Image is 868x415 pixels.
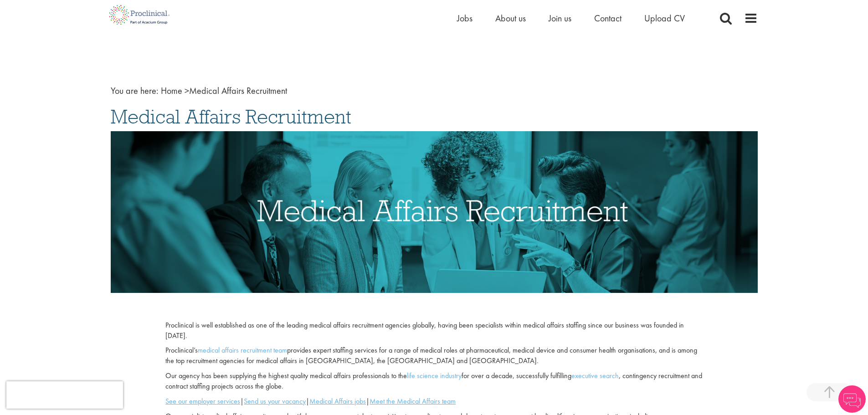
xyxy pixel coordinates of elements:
[165,371,702,392] p: Our agency has been supplying the highest quality medical affairs professionals to the for over a...
[457,12,473,24] a: Jobs
[6,381,123,409] iframe: reCAPTCHA
[111,131,758,293] img: Medical Affairs Recruitment
[644,12,685,24] a: Upload CV
[407,371,462,380] a: life science industry
[165,320,702,341] p: Proclinical is well established as one of the leading medical affairs recruitment agencies global...
[165,396,240,406] a: See our employer services
[244,396,306,406] a: Send us your vacancy
[165,396,702,407] p: | | |
[495,12,526,24] a: About us
[111,85,159,97] span: You are here:
[165,345,702,366] p: Proclinical’s provides expert staffing services for a range of medical roles at pharmaceutical, m...
[198,345,287,355] a: medical affairs recruitment team
[111,104,351,129] span: Medical Affairs Recruitment
[370,396,456,406] a: Meet the Medical Affairs team
[161,85,182,97] a: breadcrumb link to Home
[838,385,866,413] img: Chatbot
[571,371,619,380] a: executive search
[309,396,366,406] a: Medical Affairs jobs
[185,85,189,97] span: >
[594,12,621,24] a: Contact
[549,12,571,24] a: Join us
[161,85,287,97] span: Medical Affairs Recruitment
